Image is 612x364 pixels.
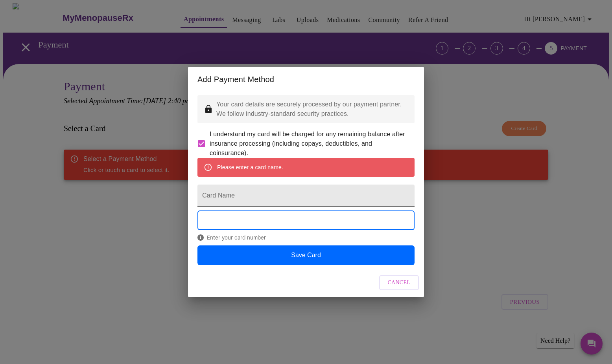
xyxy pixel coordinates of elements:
span: Cancel [388,278,411,288]
p: Your card details are securely processed by our payment partner. We follow industry-standard secu... [216,100,408,119]
iframe: Secure Credit Card Form [198,211,414,230]
span: I understand my card will be charged for any remaining balance after insurance processing (includ... [210,130,408,158]
button: Save Card [197,245,415,265]
span: Enter your card number [197,234,415,241]
div: Please enter a card name. [217,160,283,174]
h2: Add Payment Method [197,73,415,86]
button: Cancel [379,275,419,291]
